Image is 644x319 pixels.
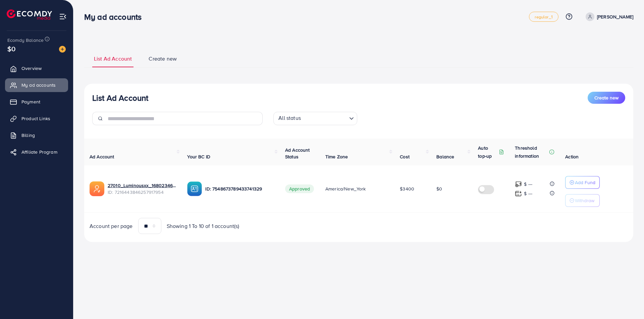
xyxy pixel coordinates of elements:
[5,78,68,92] a: My ad accounts
[524,180,532,188] p: $ ---
[575,178,595,186] p: Add Fund
[59,46,66,53] img: image
[7,37,44,44] span: Ecomdy Balance
[515,181,522,188] img: top-up amount
[21,115,50,122] span: Product Links
[5,145,68,159] a: Affiliate Program
[108,189,176,195] span: ID: 7216443846257917954
[5,129,68,142] a: Billing
[575,196,594,205] p: Withdraw
[94,55,132,63] span: List Ad Account
[84,12,147,22] h3: My ad accounts
[594,94,619,101] span: Create new
[277,113,302,124] span: All status
[400,185,414,192] span: $3400
[5,62,68,75] a: Overview
[7,9,52,20] img: logo
[565,153,579,160] span: Action
[90,181,104,196] img: ic-ads-acc.e4c84228.svg
[515,144,548,160] p: Threshold information
[92,93,148,103] h3: List Ad Account
[5,112,68,125] a: Product Links
[400,153,410,160] span: Cost
[21,149,57,155] span: Affiliate Program
[5,95,68,108] a: Payment
[21,132,35,139] span: Billing
[273,112,357,125] div: Search for option
[108,182,176,189] a: 27010_Luminousxx_1680234647413
[21,82,56,88] span: My ad accounts
[149,55,177,63] span: Create new
[108,182,176,196] div: <span class='underline'>27010_Luminousxx_1680234647413</span></br>7216443846257917954
[167,222,239,230] span: Showing 1 To 10 of 1 account(s)
[187,153,210,160] span: Your BC ID
[303,113,346,124] input: Search for option
[187,181,202,196] img: ic-ba-acc.ded83a64.svg
[285,147,310,160] span: Ad Account Status
[615,289,639,314] iframe: Chat
[565,176,600,189] button: Add Fund
[285,184,314,193] span: Approved
[21,98,40,105] span: Payment
[21,65,42,72] span: Overview
[588,92,625,104] button: Create new
[583,12,633,21] a: [PERSON_NAME]
[205,185,274,193] p: ID: 7548673789433741329
[535,15,552,19] span: regular_1
[529,12,558,22] a: regular_1
[515,190,522,197] img: top-up amount
[325,153,348,160] span: Time Zone
[90,222,133,230] span: Account per page
[565,194,600,207] button: Withdraw
[7,44,15,54] span: $0
[90,153,114,160] span: Ad Account
[478,144,497,160] p: Auto top-up
[436,153,454,160] span: Balance
[59,13,67,20] img: menu
[597,13,633,21] p: [PERSON_NAME]
[436,185,442,192] span: $0
[524,189,532,197] p: $ ---
[325,185,366,192] span: America/New_York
